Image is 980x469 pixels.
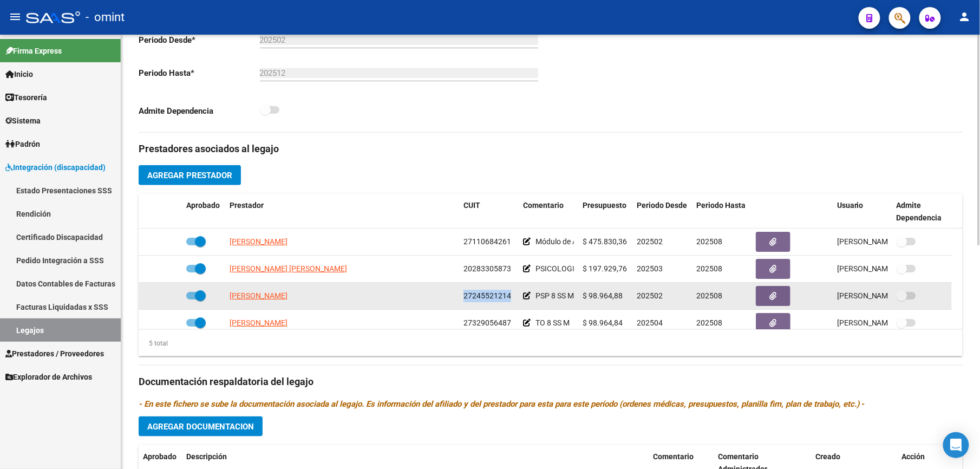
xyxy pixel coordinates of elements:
span: Módulo de Apoyo a la Integración Escolar (Equipo) [535,237,704,246]
span: [PERSON_NAME] [DATE] [837,291,922,300]
span: Periodo Hasta [696,201,746,210]
span: [PERSON_NAME] [DATE] [837,318,922,327]
datatable-header-cell: Aprobado [182,194,225,230]
span: $ 197.929,76 [583,264,627,273]
datatable-header-cell: Periodo Desde [632,194,692,230]
datatable-header-cell: CUIT [459,194,519,230]
span: Sistema [5,115,41,127]
span: 202508 [696,291,722,300]
span: Aprobado [143,452,177,461]
span: Comentario [653,452,694,461]
span: Inicio [5,68,33,80]
span: Tesorería [5,92,47,103]
mat-icon: menu [9,10,22,23]
span: 27329056487 [463,318,511,327]
p: Periodo Hasta [139,67,260,79]
datatable-header-cell: Prestador [225,194,459,230]
mat-icon: person [958,10,971,23]
span: Prestadores / Proveedores [5,348,104,360]
span: Creado [815,452,840,461]
span: [PERSON_NAME] [DATE] [837,264,922,273]
span: [PERSON_NAME] [230,237,288,246]
span: PSICOLOGIA 12 SS M [535,264,608,273]
datatable-header-cell: Usuario [833,194,892,230]
i: - En este fichero se sube la documentación asociada al legajo. Es información del afiliado y del ... [139,399,865,409]
span: 202503 [637,264,663,273]
span: - omint [86,5,125,29]
span: 202504 [637,318,663,327]
span: [PERSON_NAME] [DATE] [837,237,922,246]
span: [PERSON_NAME] [230,318,288,327]
div: 5 total [139,337,168,349]
span: Firma Express [5,45,62,57]
span: CUIT [463,201,480,210]
datatable-header-cell: Periodo Hasta [692,194,752,230]
datatable-header-cell: Comentario [519,194,578,230]
div: Open Intercom Messenger [943,432,969,458]
span: Descripción [186,452,227,461]
button: Agregar Documentacion [139,416,263,437]
h3: Documentación respaldatoria del legajo [139,374,963,389]
span: Acción [902,452,925,461]
span: Padrón [5,138,40,150]
span: 202508 [696,237,722,246]
span: Periodo Desde [637,201,687,210]
button: Agregar Prestador [139,165,241,185]
span: Agregar Documentacion [147,422,254,432]
span: Integración (discapacidad) [5,161,106,173]
datatable-header-cell: Admite Dependencia [892,194,952,230]
span: 202508 [696,264,722,273]
span: 20283305873 [463,264,511,273]
h3: Prestadores asociados al legajo [139,141,963,157]
p: Periodo Desde [139,34,260,46]
span: PSP 8 SS M [535,291,574,300]
span: [PERSON_NAME] [PERSON_NAME] [230,264,347,273]
span: 202508 [696,318,722,327]
span: $ 475.830,36 [583,237,627,246]
span: 202502 [637,237,663,246]
span: Comentario [523,201,564,210]
datatable-header-cell: Presupuesto [578,194,632,230]
span: TO 8 SS M [535,318,570,327]
span: [PERSON_NAME] [230,291,288,300]
span: 202502 [637,291,663,300]
span: Explorador de Archivos [5,371,92,383]
span: $ 98.964,88 [583,291,623,300]
span: Usuario [837,201,864,210]
span: $ 98.964,84 [583,318,623,327]
p: Admite Dependencia [139,105,260,117]
span: Agregar Prestador [147,171,232,180]
span: Admite Dependencia [897,201,942,222]
span: 27110684261 [463,237,511,246]
span: Prestador [230,201,264,210]
span: Aprobado [186,201,220,210]
span: Presupuesto [583,201,626,210]
span: 27245521214 [463,291,511,300]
